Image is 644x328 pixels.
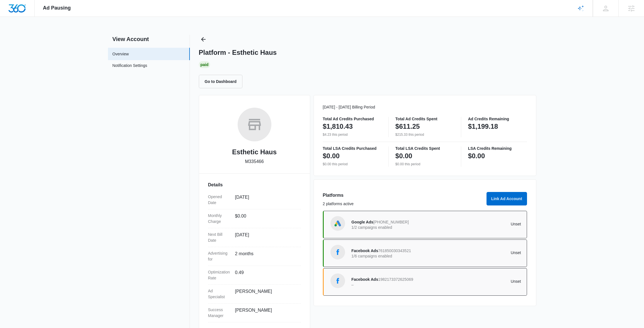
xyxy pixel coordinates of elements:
[395,162,454,167] p: $0.00 this period
[208,228,301,247] div: Next Bill Date[DATE]
[487,192,527,205] button: Link Ad Account
[108,35,190,43] h2: View Account
[232,147,277,157] h2: Esthetic Haus
[468,117,527,121] p: Ad Credits Remaining
[199,48,277,57] h1: Platform - Esthetic Haus
[352,277,378,282] span: Facebook Ads
[43,5,71,11] span: Ad Pausing
[208,250,231,262] dt: Advertising for
[208,269,231,281] dt: Optimization Rate
[323,268,527,296] a: Facebook AdsFacebook Ads1982173372625069–Unset
[208,232,231,243] dt: Next Bill Date
[112,63,147,70] a: Notification Settings
[334,277,342,285] img: Facebook Ads
[352,283,436,287] p: –
[208,191,301,209] div: Opened Date[DATE]
[468,146,527,150] p: LSA Credits Remaining
[208,288,231,300] dt: Ad Specialist
[323,132,382,137] p: $4.23 this period
[208,304,301,322] div: Success Manager[PERSON_NAME]
[208,266,301,285] div: Optimization Rate0.49
[395,151,412,160] p: $0.00
[373,220,409,224] span: [PHONE_NUMBER]
[235,250,296,262] dd: 2 months
[352,225,436,229] p: 1/2 campaigns enabled
[235,232,296,243] dd: [DATE]
[323,122,353,131] p: $1,810.43
[323,192,483,199] h3: Platforms
[235,307,296,319] dd: [PERSON_NAME]
[436,222,521,226] p: Unset
[235,288,296,300] dd: [PERSON_NAME]
[208,194,231,206] dt: Opened Date
[208,285,301,304] div: Ad Specialist[PERSON_NAME]
[352,220,373,224] span: Google Ads
[235,194,296,206] dd: [DATE]
[235,213,296,225] dd: $0.00
[436,279,521,283] p: Unset
[323,162,382,167] p: $0.00 this period
[378,277,413,282] span: 1982173372625069
[199,61,210,68] div: Paid
[323,239,527,267] a: Facebook AdsFacebook Ads7618500303435211/6 campaigns enabledUnset
[352,248,378,253] span: Facebook Ads
[334,219,342,228] img: Google Ads
[235,269,296,281] dd: 0.49
[323,151,340,160] p: $0.00
[468,151,485,160] p: $0.00
[468,122,498,131] p: $1,199.18
[395,132,454,137] p: $215.33 this period
[208,209,301,228] div: Monthly Charge$0.00
[245,158,264,165] p: M335466
[395,117,454,121] p: Total Ad Credits Spent
[208,247,301,266] div: Advertising for2 months
[395,146,454,150] p: Total LSA Credits Spent
[199,75,243,88] button: Go to Dashboard
[208,182,301,188] h3: Details
[112,51,129,57] a: Overview
[334,248,342,256] img: Facebook Ads
[323,211,527,238] a: Google AdsGoogle Ads[PHONE_NUMBER]1/2 campaigns enabledUnset
[208,307,231,319] dt: Success Manager
[323,201,483,207] p: 2 platforms active
[378,248,411,253] span: 761850030343521
[436,251,521,255] p: Unset
[395,122,420,131] p: $611.25
[323,104,527,110] p: [DATE] - [DATE] Billing Period
[208,213,231,225] dt: Monthly Charge
[323,146,382,150] p: Total LSA Credits Purchased
[199,35,208,44] button: Back
[352,254,436,258] p: 1/6 campaigns enabled
[199,79,246,84] a: Go to Dashboard
[323,117,382,121] p: Total Ad Credits Purchased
